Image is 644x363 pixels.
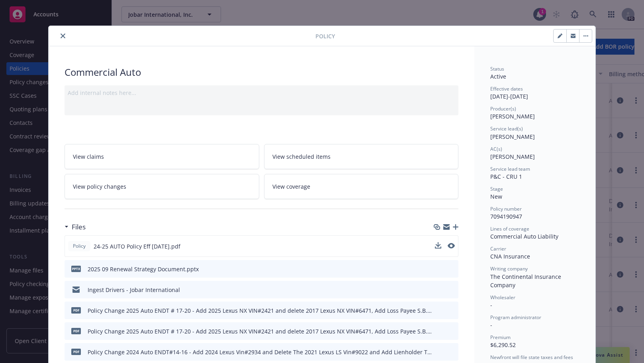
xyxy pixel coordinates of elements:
[490,65,504,72] span: Status
[448,242,455,251] button: preview file
[490,166,530,172] span: Service lead team
[65,65,458,79] div: Commercial Auto
[448,348,455,356] button: preview file
[315,32,335,40] span: Policy
[490,105,516,112] span: Producer(s)
[73,152,104,161] span: View claims
[94,242,180,251] span: 24-25 AUTO Policy Eff [DATE].pdf
[490,232,579,241] div: Commercial Auto Liability
[435,242,441,249] button: download file
[490,153,535,160] span: [PERSON_NAME]
[490,265,528,272] span: Writing company
[490,341,516,349] span: $6,290.52
[435,306,442,315] button: download file
[435,327,442,335] button: download file
[448,286,455,294] button: preview file
[490,273,563,289] span: The Continental Insurance Company
[435,348,442,356] button: download file
[71,307,81,313] span: pdf
[490,85,523,92] span: Effective dates
[88,348,432,356] div: Policy Change 2024 Auto ENDT#14-16 - Add 2024 Lexus Vin#2934 and Delete The 2021 Lexus LS Vin#902...
[435,286,442,294] button: download file
[435,242,441,251] button: download file
[490,213,522,220] span: 7094190947
[490,133,535,140] span: [PERSON_NAME]
[58,31,68,41] button: close
[264,144,459,169] a: View scheduled items
[490,301,492,309] span: -
[88,265,199,273] div: 2025 09 Renewal Strategy Document.pptx
[435,265,442,273] button: download file
[72,222,86,232] h3: Files
[490,354,573,361] span: Newfront will file state taxes and fees
[490,253,530,260] span: CNA Insurance
[490,314,541,321] span: Program administrator
[71,328,81,334] span: pdf
[264,174,459,199] a: View coverage
[490,294,515,301] span: Wholesaler
[490,225,529,232] span: Lines of coverage
[88,306,432,315] div: Policy Change 2025 Auto ENDT # 17-20 - Add 2025 Lexus NX VIN#2421 and delete 2017 Lexus NX VIN#64...
[490,112,535,120] span: [PERSON_NAME]
[68,89,455,97] div: Add internal notes here...
[65,174,259,199] a: View policy changes
[490,205,522,212] span: Policy number
[490,73,506,80] span: Active
[448,265,455,273] button: preview file
[490,85,579,101] div: [DATE] - [DATE]
[448,243,455,249] button: preview file
[490,321,492,329] span: -
[88,327,432,335] div: Policy Change 2025 Auto ENDT # 17-20 - Add 2025 Lexus NX VIN#2421 and delete 2017 Lexus NX VIN#64...
[65,222,86,232] div: Files
[490,173,522,180] span: P&C - CRU 1
[490,193,502,200] span: New
[490,334,511,341] span: Premium
[88,286,180,294] div: Ingest Drivers - Jobar International
[490,185,503,192] span: Stage
[490,125,523,132] span: Service lead(s)
[71,349,81,355] span: pdf
[71,243,87,250] span: Policy
[73,182,126,191] span: View policy changes
[272,152,331,161] span: View scheduled items
[272,182,310,191] span: View coverage
[65,144,259,169] a: View claims
[490,245,506,252] span: Carrier
[448,306,455,315] button: preview file
[490,146,502,152] span: AC(s)
[448,327,455,335] button: preview file
[71,266,81,272] span: pptx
